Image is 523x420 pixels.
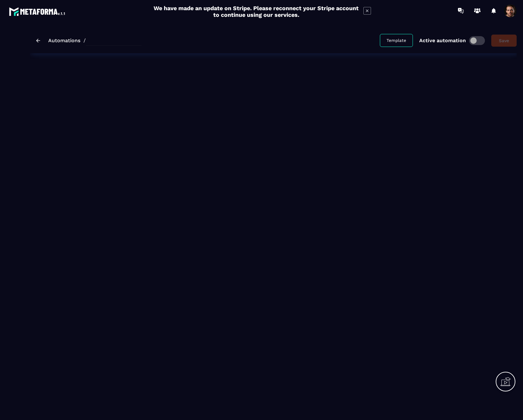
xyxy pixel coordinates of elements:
[419,37,466,43] p: Active automation
[48,37,80,43] a: Automations
[36,39,40,43] img: arrow
[152,5,360,18] h2: We have made an update on Stripe. Please reconnect your Stripe account to continue using our serv...
[380,34,413,47] button: Template
[9,6,66,17] img: logo
[83,37,86,43] span: /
